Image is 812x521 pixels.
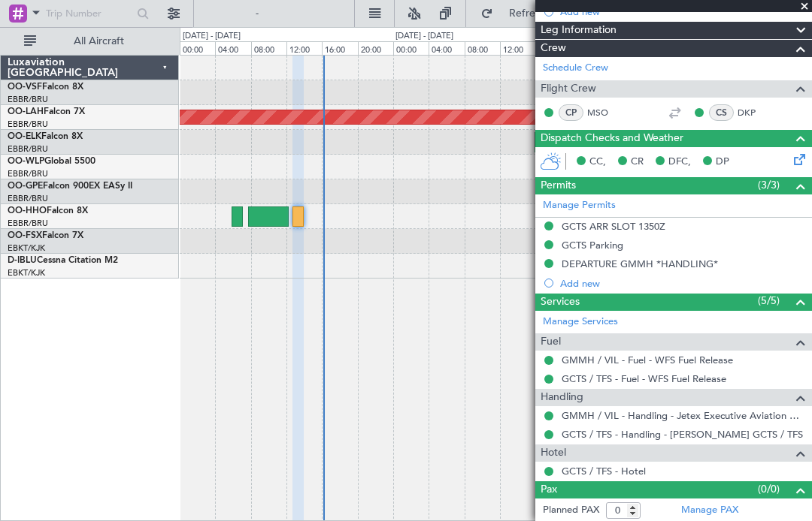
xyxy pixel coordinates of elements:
a: OO-ELKFalcon 8X [8,132,83,141]
div: 04:00 [215,41,250,55]
span: Crew [541,40,566,57]
span: CR [631,155,644,170]
span: OO-GPE [8,182,43,191]
div: 08:00 [465,41,500,55]
span: DP [716,155,729,170]
span: Hotel [541,444,566,462]
div: 00:00 [180,41,215,55]
button: All Aircraft [17,29,163,53]
span: Dispatch Checks and Weather [541,130,683,147]
div: 04:00 [429,41,464,55]
div: CP [559,104,583,121]
a: GMMH / VIL - Fuel - WFS Fuel Release [562,354,733,366]
a: Schedule Crew [543,61,608,76]
div: GCTS ARR SLOT 1350Z [562,220,665,233]
input: Trip Number [46,2,132,25]
a: GMMH / VIL - Handling - Jetex Executive Aviation GMMH / VIL [562,409,804,422]
div: GCTS Parking [562,239,623,251]
a: EBBR/BRU [8,119,48,130]
a: DKP [738,106,771,119]
a: OO-LAHFalcon 7X [8,107,85,116]
div: Add new [560,5,804,18]
a: EBBR/BRU [8,193,48,204]
a: EBKT/KJK [8,242,45,254]
a: EBBR/BRU [8,143,48,155]
span: Pax [541,481,557,498]
span: Fuel [541,333,561,351]
span: D-IBLU [8,256,37,265]
div: DEPARTURE GMMH *HANDLING* [562,257,718,270]
a: GCTS / TFS - Fuel - WFS Fuel Release [562,372,726,385]
span: OO-VSF [8,83,42,92]
a: Manage Permits [543,198,616,213]
a: OO-WLPGlobal 5500 [8,157,95,166]
a: EBKT/KJK [8,267,45,279]
a: OO-GPEFalcon 900EX EASy II [8,182,132,191]
span: OO-WLP [8,157,44,166]
label: Planned PAX [543,503,599,518]
a: OO-FSXFalcon 7X [8,231,83,240]
div: CS [709,104,734,121]
span: DFC, [668,155,691,170]
a: GCTS / TFS - Handling - [PERSON_NAME] GCTS / TFS [562,428,803,441]
span: Flight Crew [541,80,596,98]
a: OO-HHOFalcon 8X [8,206,88,215]
span: CC, [589,155,606,170]
div: 20:00 [358,41,393,55]
div: 00:00 [393,41,429,55]
a: D-IBLUCessna Citation M2 [8,256,118,265]
a: MSO [587,106,621,119]
div: Add new [560,277,804,290]
a: GCTS / TFS - Hotel [562,465,646,477]
div: [DATE] - [DATE] [183,30,241,43]
span: (3/3) [758,177,780,193]
a: Manage PAX [681,503,738,518]
a: Manage Services [543,315,618,330]
span: Services [541,294,580,311]
div: 08:00 [251,41,286,55]
div: 12:00 [500,41,535,55]
span: All Aircraft [39,36,159,47]
a: EBBR/BRU [8,168,48,179]
span: (0/0) [758,481,780,497]
span: (5/5) [758,293,780,309]
span: OO-LAH [8,107,44,116]
span: Leg Information [541,22,617,39]
div: 12:00 [286,41,322,55]
button: Refresh [474,2,564,26]
span: Permits [541,177,576,194]
div: [DATE] - [DATE] [395,30,453,43]
a: OO-VSFFalcon 8X [8,83,83,92]
span: OO-ELK [8,132,41,141]
span: OO-HHO [8,206,47,215]
span: OO-FSX [8,231,42,240]
span: Refresh [496,8,559,19]
a: EBBR/BRU [8,218,48,229]
a: EBBR/BRU [8,94,48,105]
span: Handling [541,389,583,406]
div: 16:00 [322,41,357,55]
